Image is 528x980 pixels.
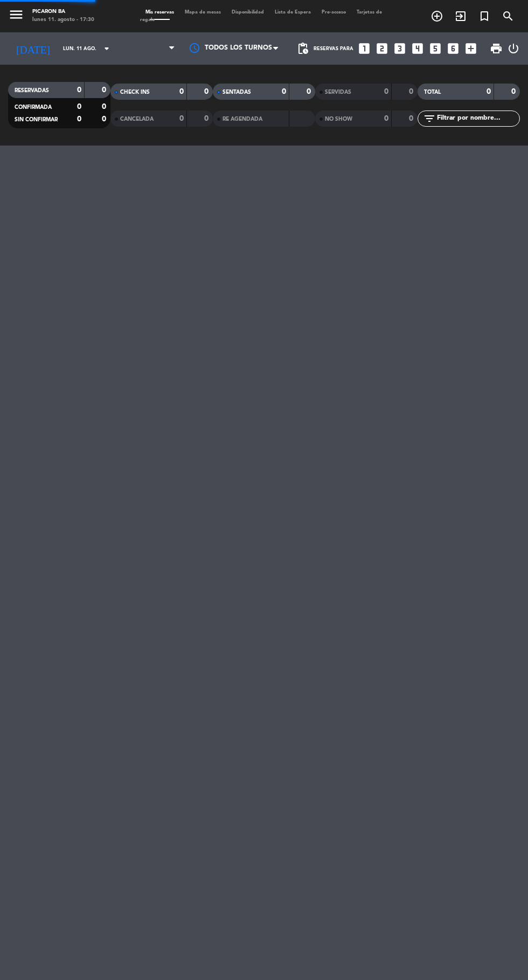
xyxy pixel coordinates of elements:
strong: 0 [384,88,388,95]
i: arrow_drop_down [100,42,113,55]
i: looks_3 [393,42,407,56]
span: Pre-acceso [316,10,351,15]
i: menu [8,6,24,23]
strong: 0 [77,103,81,111]
span: NO SHOW [325,116,352,122]
i: looks_5 [428,42,442,56]
span: CONFIRMADA [15,105,52,110]
input: Filtrar por nombre... [436,113,519,125]
i: filter_list [423,112,436,125]
div: LOG OUT [507,32,520,65]
strong: 0 [282,88,286,95]
i: exit_to_app [454,10,467,23]
strong: 0 [384,115,388,122]
i: looks_two [375,42,389,56]
span: Mapa de mesas [179,10,226,15]
i: power_settings_new [507,42,520,55]
span: CHECK INS [120,89,150,95]
span: pending_actions [296,42,309,55]
span: CANCELADA [120,116,154,122]
span: SIN CONFIRMAR [15,117,58,122]
button: menu [8,6,24,25]
i: add_circle_outline [430,10,443,23]
strong: 0 [204,88,211,95]
strong: 0 [102,103,108,111]
strong: 0 [204,115,211,122]
span: Lista de Espera [269,10,316,15]
span: Mis reservas [140,10,179,15]
strong: 0 [409,88,415,95]
i: looks_4 [411,42,425,56]
span: SERVIDAS [325,89,351,95]
div: lunes 11. agosto - 17:30 [32,16,94,24]
span: TOTAL [424,89,441,95]
span: Disponibilidad [226,10,269,15]
i: [DATE] [8,38,58,59]
i: looks_6 [446,42,460,56]
strong: 0 [487,88,491,95]
i: looks_one [357,42,371,56]
span: print [490,42,503,55]
strong: 0 [102,86,108,94]
i: add_box [464,42,478,56]
strong: 0 [307,88,313,95]
div: Picaron BA [32,8,94,16]
span: RESERVADAS [15,88,49,93]
strong: 0 [77,115,81,123]
i: search [502,10,515,23]
span: Reservas para [314,46,353,52]
strong: 0 [511,88,518,95]
span: RE AGENDADA [223,116,262,122]
span: SENTADAS [223,89,251,95]
strong: 0 [409,115,415,122]
i: turned_in_not [478,10,491,23]
strong: 0 [179,115,184,122]
strong: 0 [77,86,81,94]
strong: 0 [102,115,108,123]
strong: 0 [179,88,184,95]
